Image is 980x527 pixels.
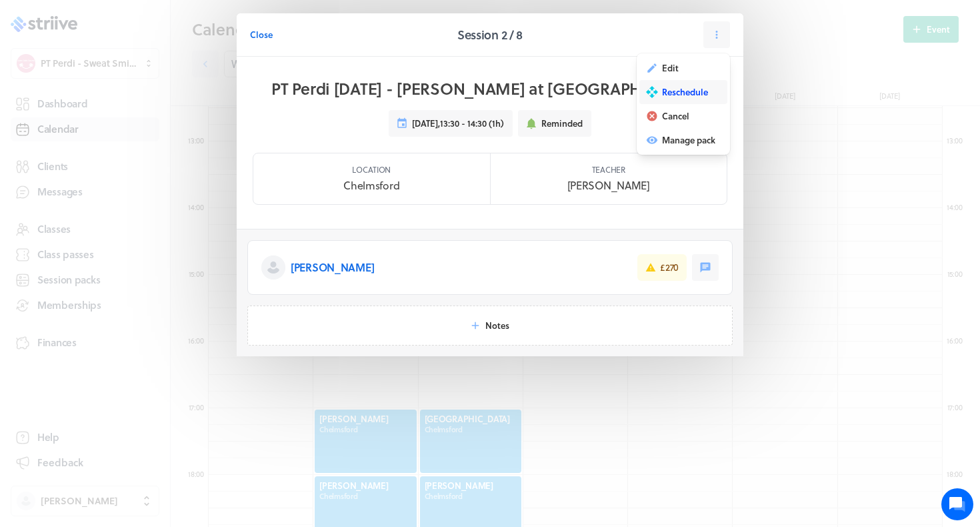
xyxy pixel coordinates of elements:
[18,207,249,223] p: Find an answer quickly
[662,134,715,146] span: Manage pack
[343,177,399,193] p: Chelmsford
[21,155,246,182] button: New conversation
[86,163,160,174] span: New conversation
[389,110,513,137] button: [DATE],13:30 - 14:30 (1h)
[639,128,727,152] button: Manage pack
[485,320,509,332] span: Notes
[567,177,650,193] p: [PERSON_NAME]
[20,65,247,86] h1: Hi [PERSON_NAME]
[247,306,733,346] button: Notes
[20,89,247,131] h2: We're here to help. Ask us anything!
[660,261,679,274] div: £270
[250,21,273,48] button: Close
[941,488,973,520] iframe: gist-messenger-bubble-iframe
[457,25,523,44] h2: Session 2 / 8
[541,117,583,129] span: Reminded
[639,104,727,128] button: Cancel
[662,110,689,122] span: Cancel
[662,86,708,98] span: Reschedule
[250,29,273,41] span: Close
[592,164,625,175] p: Teacher
[352,164,391,175] p: Location
[291,259,374,276] p: [PERSON_NAME]
[518,110,591,137] button: Reminded
[271,78,708,99] h1: PT Perdi [DATE] - [PERSON_NAME] at [GEOGRAPHIC_DATA]
[639,80,727,104] button: Reschedule
[639,56,727,80] button: Edit
[39,229,238,256] input: Search articles
[662,62,679,74] span: Edit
